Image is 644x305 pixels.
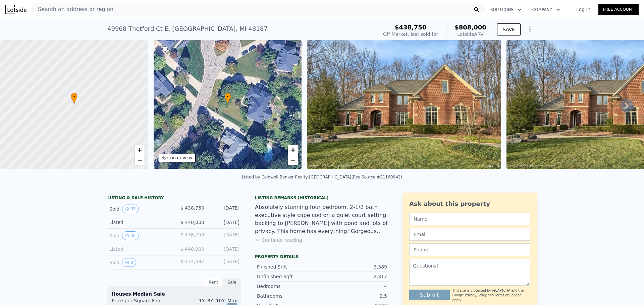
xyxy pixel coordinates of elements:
a: Free Account [598,4,639,15]
div: Unfinished Sqft [257,273,322,280]
button: Submit [409,290,450,300]
div: [DATE] [210,205,239,213]
div: • [71,93,77,104]
a: Zoom out [288,155,298,165]
div: Sold [109,231,169,240]
div: 3,589 [322,263,387,270]
span: 10Y [216,298,225,303]
a: Log In [568,6,598,13]
button: Show Options [523,23,537,36]
div: [DATE] [210,231,239,240]
span: + [137,146,142,154]
img: Sale: 143552966 Parcel: 46711165 [307,40,501,169]
a: Zoom out [135,155,145,165]
div: Listed [109,219,169,226]
div: 2,317 [322,273,387,280]
button: Continue reading [255,237,302,243]
img: Lotside [5,5,26,14]
span: 1Y [199,298,205,303]
div: Listed [109,246,169,252]
a: Zoom in [288,145,298,155]
span: $808,000 [454,24,486,31]
div: Off Market, last sold for [383,31,438,37]
span: • [224,94,231,100]
span: Max [227,298,237,305]
input: Phone [409,243,530,256]
input: Email [409,228,530,241]
div: Ask about this property [409,199,530,209]
span: $ 438,750 [180,205,204,211]
a: Privacy Policy [465,293,487,297]
div: 4 [322,283,387,290]
span: $ 438,750 [180,232,204,237]
span: 3Y [207,298,213,303]
div: Rent [204,278,223,287]
div: Listed by Coldwell Banker Realty-[GEOGRAPHIC_DATA] (RealSource #21160942) [242,175,402,179]
span: + [291,146,295,154]
button: SAVE [497,23,521,35]
div: Sold [109,205,169,213]
div: Absolutely stunning four bedroom, 2-1/2 bath executive style cape cod on a quiet court setting ba... [255,203,389,235]
button: Company [527,4,566,16]
div: • [224,93,231,104]
div: Houses Median Sale [112,291,237,297]
button: View historical data [122,258,136,267]
span: − [137,156,142,164]
div: [DATE] [210,219,239,226]
div: STREET VIEW [167,156,193,161]
div: 2.5 [322,293,387,299]
a: Zoom in [135,145,145,155]
div: [DATE] [210,258,239,267]
div: This site is protected by reCAPTCHA and the Google and apply. [452,288,530,303]
span: Search an address or region [33,5,113,13]
div: 49968 Thetford Ct E , [GEOGRAPHIC_DATA] , MI 48187 [107,24,268,33]
div: Property details [255,254,389,259]
div: Listing Remarks (Historical) [255,195,389,201]
button: View historical data [122,205,139,213]
div: Lotside ARV [454,31,486,37]
span: $438,750 [395,24,427,31]
div: LISTING & SALE HISTORY [107,195,241,202]
span: $ 440,000 [180,220,204,225]
span: • [71,94,77,100]
button: View historical data [122,231,139,240]
div: Bathrooms [257,293,322,299]
span: $ 474,697 [180,259,204,264]
div: Sold [109,258,169,267]
span: $ 440,000 [180,246,204,252]
span: − [291,156,295,164]
button: Solutions [485,4,527,16]
div: Finished Sqft [257,263,322,270]
div: Bedrooms [257,283,322,290]
a: Terms of Service [495,293,521,297]
div: [DATE] [210,246,239,252]
input: Name [409,213,530,225]
div: Sale [223,278,241,287]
